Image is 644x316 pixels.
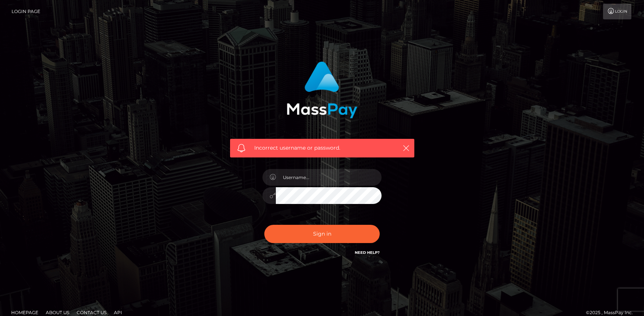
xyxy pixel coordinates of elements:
a: Login [603,4,631,19]
button: Sign in [264,225,380,243]
a: Login Page [12,4,40,19]
input: Username... [276,169,382,186]
a: Need Help? [355,250,380,255]
span: Incorrect username or password. [254,144,390,152]
img: MassPay Login [287,61,357,118]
